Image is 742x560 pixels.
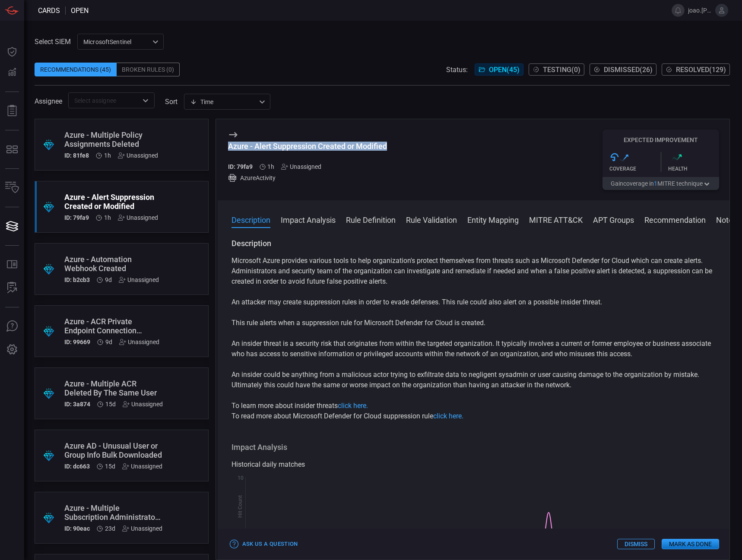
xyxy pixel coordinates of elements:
button: Resolved(129) [662,63,730,76]
span: Testing ( 0 ) [543,66,580,74]
button: Mark as Done [662,539,719,549]
button: Rule Catalog [2,254,22,275]
div: Historical daily matches [231,459,716,470]
p: An insider could be anything from a malicious actor trying to exfiltrate data to negligent sysadm... [231,370,716,390]
span: joao.[PERSON_NAME] [688,7,712,14]
button: Ask Us A Question [2,316,22,337]
h5: ID: 3a874 [64,401,90,408]
span: Sep 21, 2025 7:42 AM [105,276,112,283]
span: Sep 30, 2025 8:48 AM [104,152,111,159]
button: Dashboard [2,41,22,62]
span: Sep 15, 2025 8:30 AM [105,463,115,470]
div: Broken Rules (0) [117,63,180,76]
span: Status: [446,66,468,74]
button: Detections [2,62,22,83]
button: Gaincoverage in1MITRE technique [602,177,719,190]
p: MicrosoftSentinel [83,38,150,46]
button: Reports [2,101,22,121]
button: Notes [716,214,737,225]
button: Dismissed(26) [590,63,656,76]
span: open [71,6,89,15]
div: Time [190,98,257,106]
button: Description [231,214,270,225]
span: Sep 30, 2025 8:48 AM [267,163,274,170]
div: Azure AD - Unusual User or Group Info Bulk Downloaded [64,441,162,459]
button: Open(45) [475,63,523,76]
button: APT Groups [593,214,634,225]
button: Recommendation [644,214,706,225]
div: Azure - Alert Suppression Created or Modified [228,142,387,151]
text: Hit Count [237,496,243,518]
h5: ID: 90eac [64,525,90,532]
h3: Description [231,238,716,249]
div: Health [668,166,720,172]
button: Rule Definition [346,214,396,225]
button: MITRE ATT&CK [529,214,583,225]
div: Unassigned [122,525,162,532]
div: Unassigned [122,463,162,470]
button: Cards [2,216,22,237]
h5: ID: dc663 [64,463,90,470]
div: Unassigned [119,276,159,283]
button: Ask Us a Question [228,538,300,551]
p: Microsoft Azure provides various tools to help organization's protect themselves from threats suc... [231,256,716,287]
p: This rule alerts when a suppression rule for Microsoft Defender for Cloud is created. [231,318,716,328]
label: Select SIEM [35,38,71,46]
input: Select assignee [71,95,138,106]
div: Unassigned [119,339,159,345]
button: Inventory [2,177,22,198]
span: Sep 07, 2025 8:52 AM [105,525,115,532]
h3: Impact Analysis [231,442,716,452]
div: Coverage [609,166,661,172]
div: Azure - Automation Webhook Created [64,255,159,273]
button: Dismiss [617,539,655,549]
button: MITRE - Detection Posture [2,139,22,160]
span: Open ( 45 ) [489,66,520,74]
div: Azure - Alert Suppression Created or Modified [64,193,158,211]
span: Sep 30, 2025 8:48 AM [104,214,111,221]
a: click here. [433,412,463,420]
p: To read more about Microsoft Defender for Cloud suppression rule [231,411,716,421]
span: Cards [38,6,60,15]
span: 1 [654,180,657,187]
h5: ID: 99669 [64,339,90,345]
button: Entity Mapping [467,214,519,225]
span: Sep 21, 2025 7:42 AM [105,339,112,345]
button: Testing(0) [529,63,584,76]
button: Preferences [2,339,22,360]
button: ALERT ANALYSIS [2,278,22,298]
div: Unassigned [118,214,158,221]
h5: ID: b2cb3 [64,276,90,283]
label: sort [165,98,178,106]
h5: Expected Improvement [602,136,719,143]
div: Recommendations (45) [35,63,117,76]
p: To learn more about insider threats [231,401,716,411]
button: Rule Validation [406,214,457,225]
p: An attacker may create suppression rules in order to evade defenses. This rule could also alert o... [231,297,716,307]
span: Dismissed ( 26 ) [604,66,653,74]
div: Azure - Multiple Policy Assignments Deleted [64,130,158,149]
div: Unassigned [281,163,321,170]
button: Open [140,95,152,107]
div: Unassigned [118,152,158,159]
div: Azure - Multiple Subscription Administrators Removed by the Same user [64,503,162,522]
button: Impact Analysis [281,214,336,225]
div: Azure - ACR Private Endpoint Connection Modified [64,317,159,335]
p: An insider threat is a security risk that originates from within the targeted organization. It ty... [231,339,716,359]
div: Azure - Multiple ACR Deleted By The Same User [64,379,163,397]
h5: ID: 79fa9 [228,163,253,170]
div: Unassigned [123,401,163,408]
h5: ID: 81fe8 [64,152,89,159]
span: Assignee [35,97,62,105]
span: Resolved ( 129 ) [676,66,726,74]
a: click here. [338,402,368,410]
h5: ID: 79fa9 [64,214,89,221]
div: AzureActivity [228,174,387,182]
span: Sep 15, 2025 8:30 AM [105,401,116,408]
text: 10 [238,475,244,481]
